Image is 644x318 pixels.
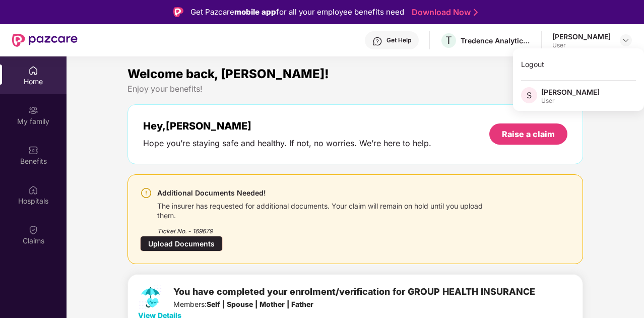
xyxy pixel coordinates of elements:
[28,185,38,195] img: svg+xml;base64,PHN2ZyBpZD0iSG9zcGl0YWxzIiB4bWxucz0iaHR0cDovL3d3dy53My5vcmcvMjAwMC9zdmciIHdpZHRoPS...
[127,84,583,94] div: Enjoy your benefits!
[28,145,38,155] img: svg+xml;base64,PHN2ZyBpZD0iQmVuZWZpdHMiIHhtbG5zPSJodHRwOi8vd3d3LnczLm9yZy8yMDAwL3N2ZyIgd2lkdGg9Ij...
[372,36,382,46] img: svg+xml;base64,PHN2ZyBpZD0iSGVscC0zMngzMiIgeG1sbnM9Imh0dHA6Ly93d3cudzMub3JnLzIwMDAvc3ZnIiB3aWR0aD...
[173,285,535,310] div: Members:
[541,97,600,105] div: User
[140,187,152,199] img: svg+xml;base64,PHN2ZyBpZD0iV2FybmluZ18tXzI0eDI0IiBkYXRhLW5hbWU9Ildhcm5pbmcgLSAyNHgyNCIgeG1sbnM9Im...
[28,66,38,76] img: svg+xml;base64,PHN2ZyBpZD0iSG9tZSIgeG1sbnM9Imh0dHA6Ly93d3cudzMub3JnLzIwMDAvc3ZnIiB3aWR0aD0iMjAiIG...
[157,220,499,236] div: Ticket No. - 169679
[173,7,183,17] img: Logo
[28,105,38,115] img: svg+xml;base64,PHN2ZyB3aWR0aD0iMjAiIGhlaWdodD0iMjAiIHZpZXdCb3g9IjAgMCAyMCAyMCIgZmlsbD0ibm9uZSIgeG...
[157,199,499,220] div: The insurer has requested for additional documents. Your claim will remain on hold until you uplo...
[190,6,404,18] div: Get Pazcare for all your employee benefits need
[157,187,499,199] div: Additional Documents Needed!
[140,236,223,251] div: Upload Documents
[502,129,555,140] div: Raise a claim
[541,87,600,97] div: [PERSON_NAME]
[143,138,431,149] div: Hope you’re staying safe and healthy. If not, no worries. We’re here to help.
[445,34,452,46] span: T
[173,286,535,297] span: You have completed your enrolment/verification for GROUP HEALTH INSURANCE
[12,34,78,47] img: New Pazcare Logo
[474,7,478,18] img: Stroke
[513,54,644,74] div: Logout
[28,225,38,235] img: svg+xml;base64,PHN2ZyBpZD0iQ2xhaW0iIHhtbG5zPSJodHRwOi8vd3d3LnczLm9yZy8yMDAwL3N2ZyIgd2lkdGg9IjIwIi...
[552,41,611,49] div: User
[552,32,611,41] div: [PERSON_NAME]
[527,89,532,101] span: S
[138,285,163,310] img: svg+xml;base64,PHN2ZyB4bWxucz0iaHR0cDovL3d3dy53My5vcmcvMjAwMC9zdmciIHdpZHRoPSIxMzIuNzYzIiBoZWlnaH...
[412,7,475,18] a: Download Now
[143,120,431,132] div: Hey, [PERSON_NAME]
[387,36,411,44] div: Get Help
[461,36,531,45] div: Tredence Analytics Solutions Private Limited
[207,300,313,308] b: Self | Spouse | Mother | Father
[127,67,329,81] span: Welcome back, [PERSON_NAME]!
[234,7,276,17] strong: mobile app
[622,36,630,44] img: svg+xml;base64,PHN2ZyBpZD0iRHJvcGRvd24tMzJ4MzIiIHhtbG5zPSJodHRwOi8vd3d3LnczLm9yZy8yMDAwL3N2ZyIgd2...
